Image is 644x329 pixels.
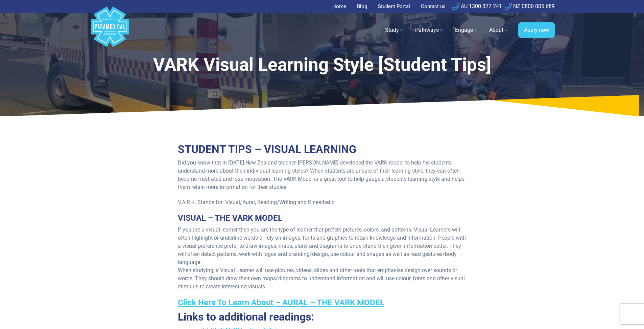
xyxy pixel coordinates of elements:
p: If you are a visual learner then you are the type of learner that prefers pictures, colors, and p... [178,226,466,291]
a: Apply now [518,22,555,38]
strong: Links to additional readings: [178,310,314,323]
a: About [485,21,513,40]
a: Pathways [411,21,448,40]
strong: STUDENT TIPS – VISUAL LEARNING [178,143,356,156]
p: Did you know that in [DATE] New Zealand teacher, [PERSON_NAME] developed the VARK model to help h... [178,159,466,191]
a: AU 1300 377 741 [452,3,502,9]
a: Study [381,21,408,40]
a: Click Here To Learn About – AURAL – THE VARK MODEL [178,298,384,307]
p: V.A.R.K. Stands for: Visual, Aural, Reading/Writing and Kinesthetic [178,198,466,206]
h3: VISUAL – THE VARK MODEL [178,213,466,223]
a: NZ 0800 005 689 [505,3,555,9]
a: Australian Paramedical College [90,13,130,47]
a: Engage [451,21,482,40]
h1: VARK Visual Learning Style [Student Tips] [148,54,497,75]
